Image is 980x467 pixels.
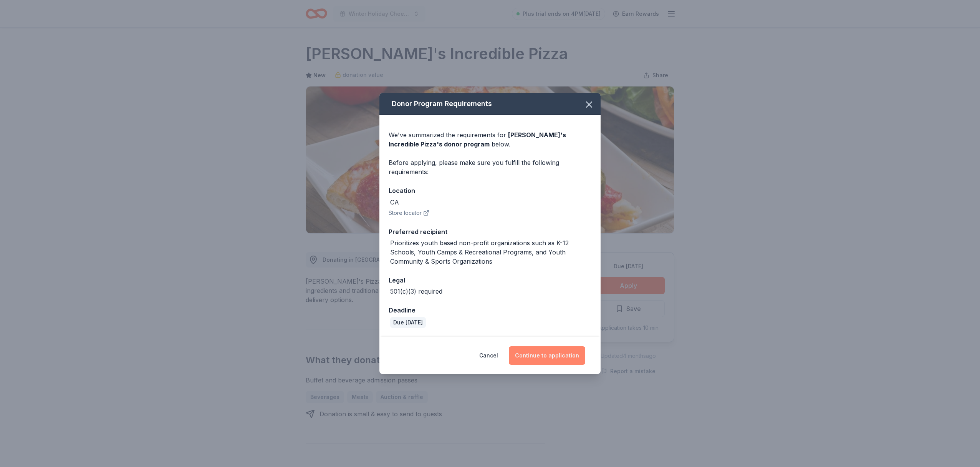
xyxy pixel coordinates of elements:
div: Before applying, please make sure you fulfill the following requirements: [389,158,591,176]
button: Continue to application [509,346,585,365]
button: Store locator [389,208,429,218]
div: Deadline [389,305,591,315]
div: Location [389,186,591,196]
div: 501(c)(3) required [390,287,442,296]
div: Preferred recipient [389,227,591,237]
div: We've summarized the requirements for below. [389,130,591,149]
div: Due [DATE] [390,317,426,328]
div: CA [390,198,399,207]
div: Donor Program Requirements [379,93,601,115]
button: Cancel [479,346,498,365]
div: Prioritizes youth based non-profit organizations such as K-12 Schools, Youth Camps & Recreational... [390,238,591,266]
div: Legal [389,275,591,285]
